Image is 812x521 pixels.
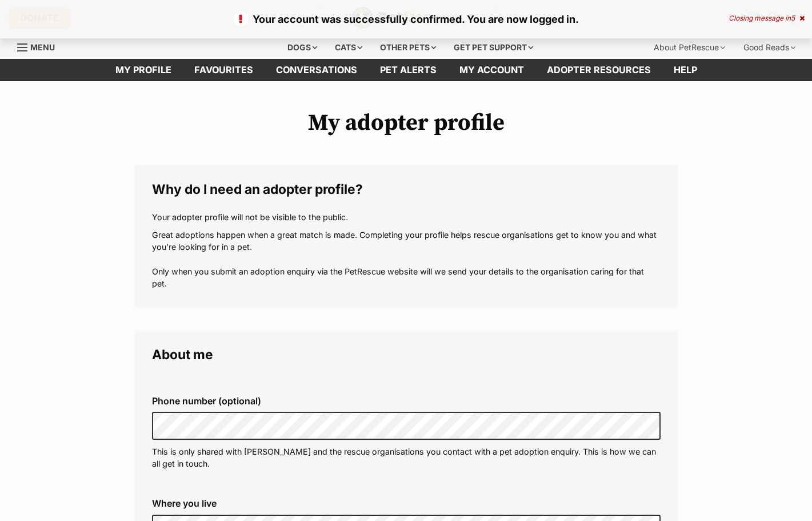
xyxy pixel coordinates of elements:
[152,211,661,223] p: Your adopter profile will not be visible to the public.
[327,36,370,59] div: Cats
[152,396,661,406] label: Phone number (optional)
[279,36,325,59] div: Dogs
[17,36,63,57] a: Menu
[446,36,541,59] div: Get pet support
[735,36,803,59] div: Good Reads
[104,59,183,81] a: My profile
[152,446,661,470] p: This is only shared with [PERSON_NAME] and the rescue organisations you contact with a pet adopti...
[30,42,55,52] span: Menu
[372,36,444,59] div: Other pets
[662,59,709,81] a: Help
[183,59,265,81] a: Favourites
[448,59,535,81] a: My account
[369,59,448,81] a: Pet alerts
[646,36,733,59] div: About PetRescue
[152,347,661,362] legend: About me
[535,59,662,81] a: Adopter resources
[135,110,678,136] h1: My adopter profile
[152,182,661,197] legend: Why do I need an adopter profile?
[152,498,661,508] label: Where you live
[265,59,369,81] a: conversations
[152,229,661,290] p: Great adoptions happen when a great match is made. Completing your profile helps rescue organisat...
[135,165,678,307] fieldset: Why do I need an adopter profile?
